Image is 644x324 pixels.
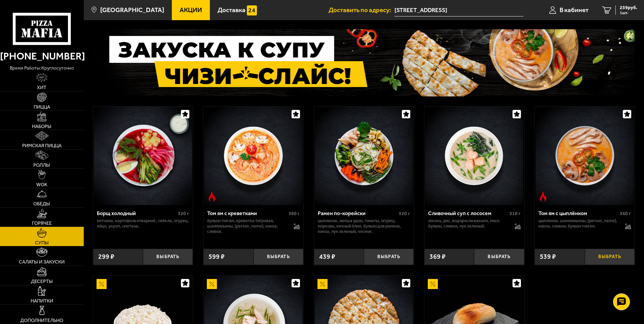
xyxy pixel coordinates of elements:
[207,279,217,289] img: Акционный
[143,249,193,265] button: Выбрать
[207,192,217,202] img: Острое блюдо
[93,107,193,205] a: Борщ холодный
[254,249,303,265] button: Выбрать
[32,221,52,226] span: Горячее
[318,210,397,216] div: Рамен по-корейски
[538,192,548,202] img: Острое блюдо
[20,318,63,323] span: Дополнительно
[31,298,53,303] span: Напитки
[535,107,635,205] a: Острое блюдоТом ям с цыплёнком
[329,7,394,13] span: Доставить по адресу:
[207,210,287,216] div: Том ям с креветками
[620,11,637,15] span: 1 шт.
[318,218,410,234] p: цыпленок, лапша удон, томаты, огурец, морковь, яичный блин, бульон для рамена, кинза, лук зеленый...
[319,253,335,260] span: 439 ₽
[585,249,635,265] button: Выбрать
[620,5,637,10] span: 259 руб.
[34,105,50,109] span: Пицца
[97,218,189,229] p: ветчина, картофель отварной , свёкла, огурец, яйцо, укроп, сметана.
[536,107,634,205] img: Том ям с цыплёнком
[22,143,62,148] span: Римская пицца
[538,218,618,229] p: цыпленок, шампиньоны, [PERSON_NAME], кинза, сливки, бульон том ям.
[425,107,523,205] img: Сливочный суп с лососем
[509,211,521,216] span: 310 г
[474,249,524,265] button: Выбрать
[560,7,589,13] span: В кабинет
[538,210,618,216] div: Том ям с цыплёнком
[315,107,413,205] img: Рамен по-корейски
[314,107,414,205] a: Рамен по-корейски
[100,7,164,13] span: [GEOGRAPHIC_DATA]
[424,107,524,205] a: Сливочный суп с лососем
[364,249,414,265] button: Выбрать
[94,107,192,205] img: Борщ холодный
[33,163,50,167] span: Роллы
[180,7,202,13] span: Акции
[399,211,410,216] span: 520 г
[540,253,556,260] span: 539 ₽
[428,279,438,289] img: Акционный
[247,5,257,15] img: 15daf4d41897b9f0e9f617042186c801.svg
[98,253,114,260] span: 299 ₽
[317,279,328,289] img: Акционный
[178,211,189,216] span: 320 г
[218,7,245,13] span: Доставка
[620,211,631,216] span: 360 г
[209,253,225,260] span: 599 ₽
[31,279,53,284] span: Десерты
[428,210,508,216] div: Сливочный суп с лососем
[97,210,177,216] div: Борщ холодный
[204,107,302,205] img: Том ям с креветками
[289,211,300,216] span: 360 г
[429,253,446,260] span: 369 ₽
[394,4,523,16] input: Ваш адрес доставки
[203,107,303,205] a: Острое блюдоТом ям с креветками
[97,279,107,289] img: Акционный
[207,218,287,234] p: бульон том ям, креветка тигровая, шампиньоны, [PERSON_NAME], кинза, сливки.
[36,182,47,187] span: WOK
[19,259,65,264] span: Салаты и закуски
[32,124,51,129] span: Наборы
[33,201,50,206] span: Обеды
[35,240,49,245] span: Супы
[37,85,46,90] span: Хит
[428,218,508,229] p: лосось, рис, водоросли вакамэ, мисо бульон, сливки, лук зеленый.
